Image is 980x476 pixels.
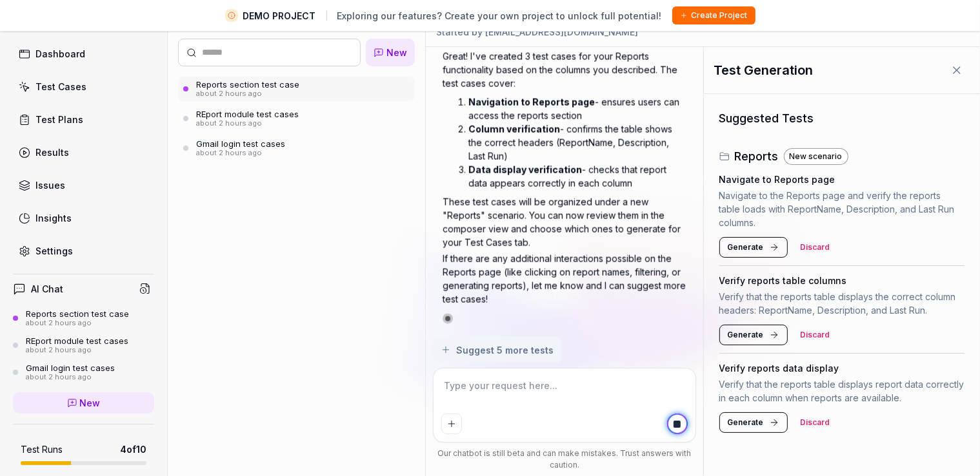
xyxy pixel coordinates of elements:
[196,149,285,158] div: about 2 hours ago
[13,238,154,263] a: Settings
[13,140,154,165] a: Results
[13,173,154,198] a: Issues
[468,97,595,108] strong: Navigation to Reports page
[178,136,415,160] a: Gmail login test casesabout 2 hours ago
[13,336,154,355] a: REport module test casesabout 2 hours ago
[13,205,154,231] a: Insights
[26,363,115,373] div: Gmail login test cases
[443,50,686,90] p: Great! I've created 3 test cases for your Reports functionality based on the columns you describe...
[196,90,299,99] div: about 2 hours ago
[13,74,154,99] a: Test Cases
[468,95,686,122] li: - ensures users can access the reports section
[196,109,299,119] div: REport module test cases
[793,237,838,258] button: Discard
[468,163,686,190] li: - checks that report data appears correctly in each column
[719,109,965,127] h3: Suggested Tests
[366,39,415,66] a: New
[80,396,101,410] span: New
[35,244,73,258] div: Settings
[26,373,115,382] div: about 2 hours ago
[436,25,638,39] div: Started by
[337,9,662,23] span: Exploring our features? Create your own project to unlock full potential!
[433,337,561,363] button: Suggest 5 more tests
[719,173,835,186] h4: Navigate to Reports page
[243,9,316,23] span: DEMO PROJECT
[456,343,554,357] span: Suggest 5 more tests
[120,443,146,456] span: 4 of 10
[793,325,838,345] button: Discard
[35,47,85,61] div: Dashboard
[35,80,86,93] div: Test Cases
[719,237,788,258] button: Generate
[26,319,129,328] div: about 2 hours ago
[35,211,72,225] div: Insights
[386,46,407,59] span: New
[21,444,63,455] h5: Test Runs
[35,178,65,192] div: Issues
[728,417,764,428] span: Generate
[433,448,696,471] div: Our chatbot is still beta and can make mistakes. Trust answers with caution.
[13,309,154,328] a: Reports section test caseabout 2 hours ago
[728,329,764,341] span: Generate
[13,41,154,66] a: Dashboard
[485,26,638,37] span: [EMAIL_ADDRESS][DOMAIN_NAME]
[441,414,462,434] button: Add attachment
[468,122,686,163] li: - confirms the table shows the correct headers (ReportName, Description, Last Run)
[719,412,788,433] button: Generate
[793,412,838,433] button: Discard
[178,77,415,101] a: Reports section test caseabout 2 hours ago
[31,282,63,296] h4: AI Chat
[26,336,128,346] div: REport module test cases
[719,290,965,317] p: Verify that the reports table displays the correct column headers: ReportName, Description, and L...
[468,124,560,135] strong: Column verification
[728,242,764,253] span: Generate
[13,107,154,132] a: Test Plans
[35,113,83,126] div: Test Plans
[35,146,69,159] div: Results
[196,119,299,128] div: about 2 hours ago
[672,6,755,24] button: Create Project
[784,148,848,165] div: New scenario
[719,189,965,229] p: Navigate to the Reports page and verify the reports table loads with ReportName, Description, and...
[443,195,686,249] p: These test cases will be organized under a new "Reports" scenario. You can now review them in the...
[468,164,582,175] strong: Data display verification
[719,361,839,375] h4: Verify reports data display
[719,377,965,405] p: Verify that the reports table displays report data correctly in each column when reports are avai...
[714,61,814,80] h1: Test Generation
[13,363,154,382] a: Gmail login test casesabout 2 hours ago
[178,106,415,131] a: REport module test casesabout 2 hours ago
[13,392,154,414] a: New
[196,79,299,90] div: Reports section test case
[719,325,788,345] button: Generate
[719,274,847,287] h4: Verify reports table columns
[26,309,129,319] div: Reports section test case
[735,148,779,165] h3: Reports
[26,346,128,355] div: about 2 hours ago
[196,138,285,149] div: Gmail login test cases
[443,252,686,306] p: If there are any additional interactions possible on the Reports page (like clicking on report na...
